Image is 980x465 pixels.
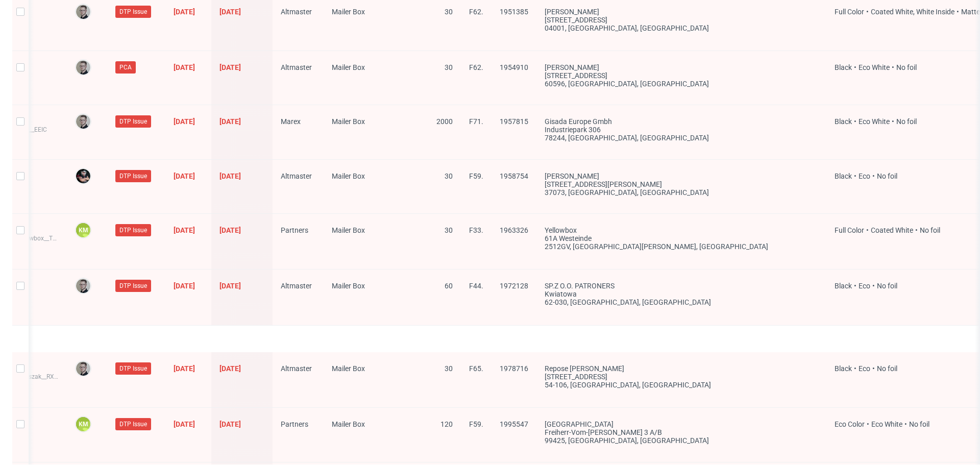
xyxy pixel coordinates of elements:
[332,226,365,234] span: Mailer Box
[119,117,147,126] span: DTP Issue
[870,282,877,290] span: •
[469,282,483,290] span: F44.
[896,117,917,126] span: No foil
[871,420,902,428] span: Eco White
[332,420,365,428] span: Mailer Box
[852,63,859,71] span: •
[852,364,859,373] span: •
[835,282,852,290] span: Black
[877,364,897,373] span: No foil
[913,226,920,234] span: •
[500,8,528,16] span: 1951385
[835,364,852,373] span: Black
[119,172,147,181] span: DTP Issue
[436,117,453,126] span: 2000
[445,226,453,234] span: 30
[281,117,301,126] span: Marex
[469,63,483,71] span: F62.
[859,63,890,71] span: Eco White
[865,420,871,428] span: •
[890,63,896,71] span: •
[219,420,241,428] span: [DATE]
[859,282,870,290] span: Eco
[469,420,483,428] span: F59.
[864,8,871,16] span: •
[835,8,864,16] span: Full Color
[545,188,818,197] div: 37073, [GEOGRAPHIC_DATA] , [GEOGRAPHIC_DATA]
[864,226,871,234] span: •
[545,126,818,134] div: Industriepark 306
[545,172,818,180] div: [PERSON_NAME]
[545,180,818,188] div: [STREET_ADDRESS][PERSON_NAME]
[896,63,917,71] span: No foil
[545,436,818,445] div: 99425, [GEOGRAPHIC_DATA] , [GEOGRAPHIC_DATA]
[545,242,818,251] div: 2512GV, [GEOGRAPHIC_DATA][PERSON_NAME] , [GEOGRAPHIC_DATA]
[119,226,147,235] span: DTP Issue
[174,420,195,428] span: [DATE]
[281,8,312,16] span: Altmaster
[445,282,453,290] span: 60
[500,63,528,71] span: 1954910
[545,373,818,381] div: [STREET_ADDRESS]
[890,117,896,126] span: •
[119,281,147,290] span: DTP Issue
[219,226,241,234] span: [DATE]
[332,63,365,71] span: Mailer Box
[500,420,528,428] span: 1995547
[281,172,312,180] span: Altmaster
[545,381,818,389] div: 54-106, [GEOGRAPHIC_DATA] , [GEOGRAPHIC_DATA]
[500,282,528,290] span: 1972128
[174,8,195,16] span: [DATE]
[445,63,453,71] span: 30
[545,134,818,142] div: 78244, [GEOGRAPHIC_DATA] , [GEOGRAPHIC_DATA]
[332,172,365,180] span: Mailer Box
[469,117,483,126] span: F71.
[835,63,852,71] span: Black
[852,172,859,180] span: •
[174,172,195,180] span: [DATE]
[909,420,929,428] span: No foil
[545,24,818,32] div: 04001, [GEOGRAPHIC_DATA] , [GEOGRAPHIC_DATA]
[219,364,241,373] span: [DATE]
[835,117,852,126] span: Black
[174,226,195,234] span: [DATE]
[119,63,132,72] span: PCA
[332,8,365,16] span: Mailer Box
[469,8,483,16] span: F62.
[835,172,852,180] span: Black
[76,60,90,75] img: Krystian Gaza
[859,364,870,373] span: Eco
[545,234,818,242] div: 61A Westeinde
[281,282,312,290] span: Altmaster
[469,226,483,234] span: F33.
[469,172,483,180] span: F59.
[954,8,961,16] span: •
[545,71,818,80] div: [STREET_ADDRESS]
[332,282,365,290] span: Mailer Box
[859,172,870,180] span: Eco
[445,364,453,373] span: 30
[500,117,528,126] span: 1957815
[877,172,897,180] span: No foil
[174,282,195,290] span: [DATE]
[219,117,241,126] span: [DATE]
[332,117,365,126] span: Mailer Box
[469,364,483,373] span: F65.
[219,63,241,71] span: [DATE]
[445,8,453,16] span: 30
[76,223,90,237] figcaption: KM
[500,172,528,180] span: 1958754
[219,8,241,16] span: [DATE]
[545,290,818,298] div: Kwiatowa
[440,420,453,428] span: 120
[835,420,865,428] span: Eco Color
[545,117,818,126] div: Gisada Europe Gmbh
[219,282,241,290] span: [DATE]
[920,226,940,234] span: No foil
[445,172,453,180] span: 30
[174,364,195,373] span: [DATE]
[281,63,312,71] span: Altmaster
[219,172,241,180] span: [DATE]
[76,114,90,129] img: Krystian Gaza
[545,8,818,16] div: [PERSON_NAME]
